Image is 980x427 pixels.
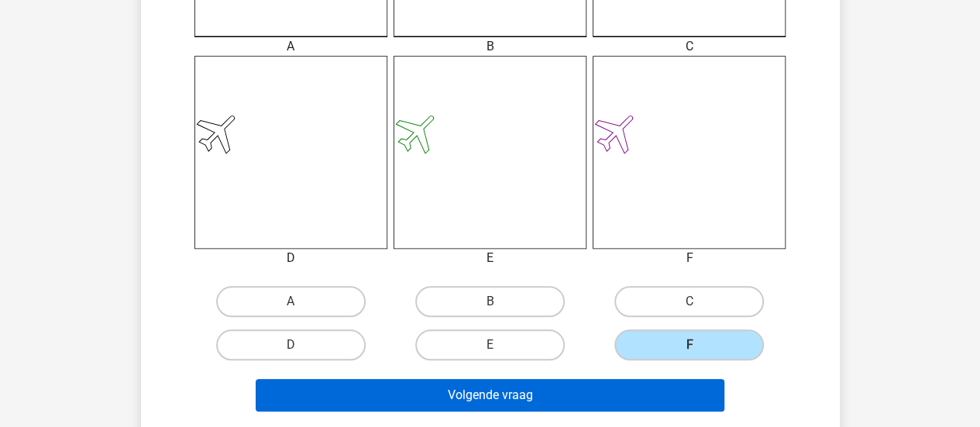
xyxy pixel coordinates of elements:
div: E [382,249,598,267]
div: B [382,37,598,56]
label: C [614,286,764,317]
div: F [581,249,797,267]
div: D [183,249,399,267]
label: E [415,329,565,360]
label: D [216,329,366,360]
label: B [415,286,565,317]
div: A [183,37,399,56]
div: C [581,37,797,56]
label: A [216,286,366,317]
button: Volgende vraag [256,379,724,412]
label: F [614,329,764,360]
